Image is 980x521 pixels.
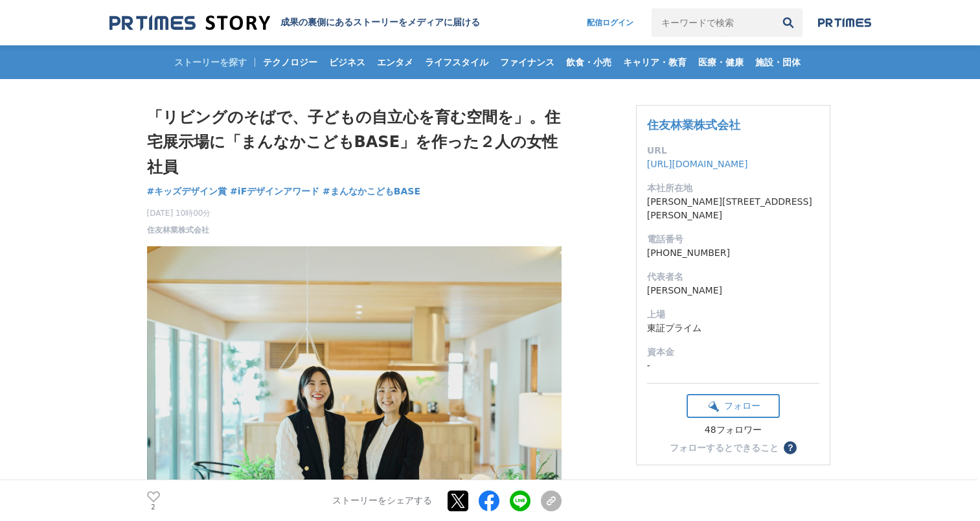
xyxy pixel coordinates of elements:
[647,195,819,222] dd: [PERSON_NAME][STREET_ADDRESS][PERSON_NAME]
[324,56,370,68] span: ビジネス
[647,270,819,284] dt: 代表者名
[258,45,323,79] a: テクノロジー
[647,308,819,321] dt: 上場
[372,56,418,68] span: エンタメ
[647,159,748,169] a: [URL][DOMAIN_NAME]
[324,45,370,79] a: ビジネス
[147,185,227,198] a: #キッズデザイン賞
[323,185,420,198] a: #まんなかこどもBASE
[818,17,871,28] img: prtimes
[420,56,494,68] span: ライフスタイル
[647,118,740,132] a: 住友林業株式会社
[647,233,819,246] dt: 電話番号
[147,185,227,197] span: #キッズデザイン賞
[147,105,562,179] h1: 「リビングのそばで、子どもの自立心を育む空間を」。住宅展示場に「まんなかこどもBASE」を作った２人の女性社員
[230,185,319,197] span: #iFデザインアワード
[618,56,692,68] span: キャリア・教育
[647,321,819,335] dd: 東証プライム
[280,17,480,29] h2: 成果の裏側にあるストーリーをメディアに届ける
[670,443,779,452] div: フォローするとできること
[323,185,420,197] span: #まんなかこどもBASE
[693,56,749,68] span: 医療・健康
[774,8,803,37] button: 検索
[693,45,749,79] a: 医療・健康
[332,495,432,507] p: ストーリーをシェアする
[647,144,819,157] dt: URL
[147,504,160,510] p: 2
[647,181,819,195] dt: 本社所在地
[109,14,270,32] img: 成果の裏側にあるストーリーをメディアに届ける
[495,56,560,68] span: ファイナンス
[372,45,418,79] a: エンタメ
[147,207,211,219] span: [DATE] 10時00分
[561,45,617,79] a: 飲食・小売
[687,394,780,418] button: フォロー
[574,8,646,37] a: 配信ログイン
[618,45,692,79] a: キャリア・教育
[687,424,780,436] div: 48フォロワー
[647,345,819,359] dt: 資本金
[420,45,494,79] a: ライフスタイル
[495,45,560,79] a: ファイナンス
[109,14,480,32] a: 成果の裏側にあるストーリーをメディアに届ける 成果の裏側にあるストーリーをメディアに届ける
[647,246,819,260] dd: [PHONE_NUMBER]
[147,224,209,236] a: 住友林業株式会社
[786,443,795,452] span: ？
[750,45,806,79] a: 施設・団体
[652,8,774,37] input: キーワードで検索
[230,185,319,198] a: #iFデザインアワード
[750,56,806,68] span: 施設・団体
[258,56,323,68] span: テクノロジー
[647,284,819,297] dd: [PERSON_NAME]
[784,441,797,454] button: ？
[647,359,819,373] dd: -
[561,56,617,68] span: 飲食・小売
